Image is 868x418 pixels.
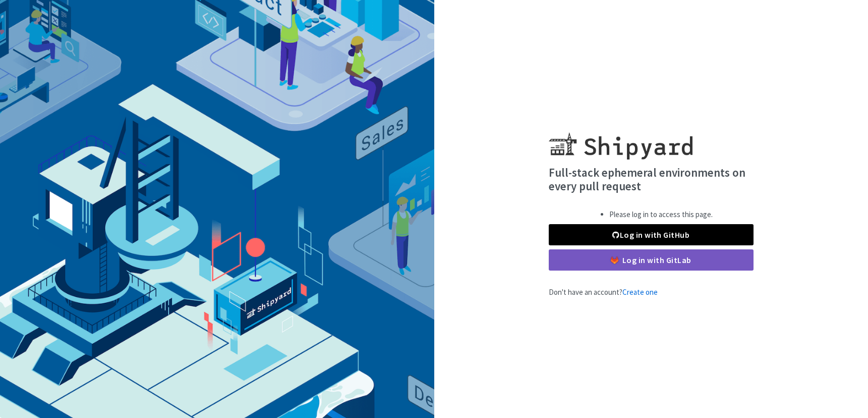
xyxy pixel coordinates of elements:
[609,209,713,221] li: Please log in to access this page.
[549,120,692,160] img: Shipyard logo
[549,287,658,297] span: Don't have an account?
[622,287,658,297] a: Create one
[611,256,618,264] img: gitlab-color.svg
[549,224,754,245] a: Log in with GitHub
[549,166,754,193] h4: Full-stack ephemeral environments on every pull request
[549,249,754,271] a: Log in with GitLab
